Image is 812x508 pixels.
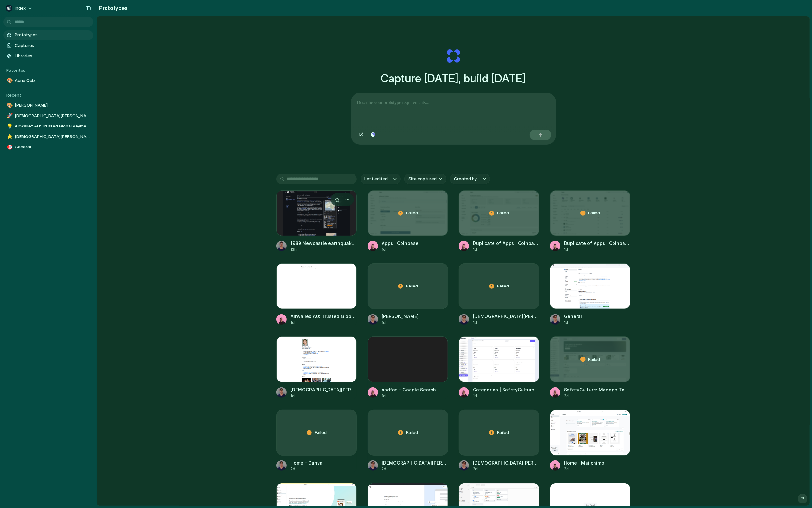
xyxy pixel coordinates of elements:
[6,123,12,129] button: 💡
[6,102,12,108] button: 🎨
[382,386,436,393] div: asdfas - Google Search
[406,210,418,216] span: Failed
[6,92,21,98] span: Recent
[550,336,631,399] a: SafetyCulture: Manage Teams and Inspection Data | SafetyCultureFailedSafetyCulture: Manage Teams ...
[368,336,448,399] a: asdfas - Google Searchasdfas - Google Search1d
[550,190,631,252] a: Duplicate of Apps · CoinbaseFailedDuplicate of Apps · Coinbase1d
[6,113,12,119] button: 🚀
[15,102,91,108] span: [PERSON_NAME]
[459,336,539,399] a: Categories | SafetyCultureCategories | SafetyCulture1d
[276,410,357,472] a: FailedHome - Canva2d
[382,240,419,247] div: Apps · Coinbase
[459,263,539,325] a: Failed[DEMOGRAPHIC_DATA][PERSON_NAME]1d
[6,78,12,84] button: 🎨
[15,123,91,129] span: Airwallex AU: Trusted Global Payments & Financial Platform
[564,313,582,320] div: General
[7,144,11,151] div: 🎯
[550,263,631,325] a: GeneralGeneral1d
[291,386,357,393] div: [DEMOGRAPHIC_DATA][PERSON_NAME]
[382,320,419,325] div: 1d
[473,386,534,393] div: Categories | SafetyCulture
[3,121,93,131] a: 💡Airwallex AU: Trusted Global Payments & Financial Platform
[315,429,327,436] span: Failed
[564,466,604,472] div: 2d
[406,429,418,436] span: Failed
[7,102,11,109] div: 🎨
[291,466,323,472] div: 2d
[7,133,11,140] div: ⭐
[564,247,631,252] div: 1d
[6,68,25,73] span: Favorites
[276,190,357,252] a: 1989 Newcastle earthquake - Wikipedia1989 Newcastle earthquake - Wikipedia13h
[6,134,12,140] button: ⭐
[7,112,11,119] div: 🚀
[6,144,12,150] button: 🎯
[382,393,436,399] div: 1d
[473,247,539,252] div: 1d
[3,142,93,152] a: 🎯General
[588,210,600,216] span: Failed
[291,320,357,325] div: 1d
[382,459,448,466] div: [DEMOGRAPHIC_DATA][PERSON_NAME]
[564,393,631,399] div: 2d
[15,42,91,49] span: Captures
[473,466,539,472] div: 2d
[473,459,539,466] div: [DEMOGRAPHIC_DATA][PERSON_NAME]
[15,113,91,119] span: [DEMOGRAPHIC_DATA][PERSON_NAME]
[361,174,401,184] button: Last edited
[473,313,539,320] div: [DEMOGRAPHIC_DATA][PERSON_NAME]
[3,132,93,142] a: ⭐[DEMOGRAPHIC_DATA][PERSON_NAME]
[291,393,357,399] div: 1d
[381,70,526,87] h1: Capture [DATE], build [DATE]
[564,459,604,466] div: Home | Mailchimp
[408,176,437,182] span: Site captured
[382,247,419,252] div: 1d
[364,176,388,182] span: Last edited
[473,320,539,325] div: 1d
[3,30,93,40] a: Prototypes
[473,240,539,247] div: Duplicate of Apps · Coinbase
[15,144,91,150] span: General
[291,247,357,252] div: 13h
[497,283,509,289] span: Failed
[97,4,128,12] h2: Prototypes
[7,123,11,130] div: 💡
[3,100,93,110] a: 🎨[PERSON_NAME]
[291,240,357,247] div: 1989 Newcastle earthquake - Wikipedia
[564,320,582,325] div: 1d
[15,134,91,140] span: [DEMOGRAPHIC_DATA][PERSON_NAME]
[382,313,419,320] div: [PERSON_NAME]
[588,356,600,363] span: Failed
[368,410,448,472] a: Failed[DEMOGRAPHIC_DATA][PERSON_NAME]2d
[276,336,357,399] a: Christian Iacullo[DEMOGRAPHIC_DATA][PERSON_NAME]1d
[15,78,91,84] span: Acne Quiz
[564,240,631,247] div: Duplicate of Apps · Coinbase
[497,429,509,436] span: Failed
[497,210,509,216] span: Failed
[291,313,357,320] div: Airwallex AU: Trusted Global Payments & Financial Platform
[368,190,448,252] a: Apps · CoinbaseFailedApps · Coinbase1d
[404,174,446,184] button: Site captured
[564,386,631,393] div: SafetyCulture: Manage Teams and Inspection Data | SafetyCulture
[3,76,93,86] a: 🎨Acne Quiz
[3,51,93,61] a: Libraries
[276,263,357,325] a: Airwallex AU: Trusted Global Payments & Financial PlatformAirwallex AU: Trusted Global Payments &...
[382,466,448,472] div: 2d
[406,283,418,289] span: Failed
[15,32,91,38] span: Prototypes
[3,3,36,14] button: Index
[454,176,477,182] span: Created by
[550,410,631,472] a: Home | MailchimpHome | Mailchimp2d
[291,459,323,466] div: Home - Canva
[15,5,26,12] span: Index
[459,190,539,252] a: Duplicate of Apps · CoinbaseFailedDuplicate of Apps · Coinbase1d
[450,174,490,184] button: Created by
[473,393,534,399] div: 1d
[3,111,93,121] a: 🚀[DEMOGRAPHIC_DATA][PERSON_NAME]
[459,410,539,472] a: Failed[DEMOGRAPHIC_DATA][PERSON_NAME]2d
[15,53,91,59] span: Libraries
[368,263,448,325] a: Failed[PERSON_NAME]1d
[7,77,11,84] div: 🎨
[3,41,93,51] a: Captures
